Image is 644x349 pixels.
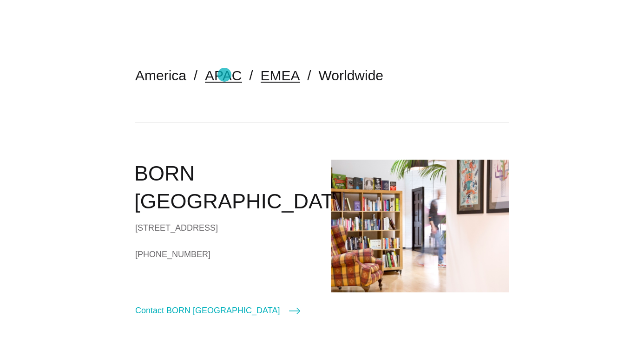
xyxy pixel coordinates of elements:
[261,68,300,83] a: EMEA
[135,247,313,261] a: [PHONE_NUMBER]
[319,68,384,83] a: Worldwide
[135,221,313,235] div: [STREET_ADDRESS]
[135,68,186,83] a: America
[134,160,313,216] h2: BORN [GEOGRAPHIC_DATA]
[205,68,242,83] a: APAC
[135,304,300,317] a: Contact BORN [GEOGRAPHIC_DATA]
